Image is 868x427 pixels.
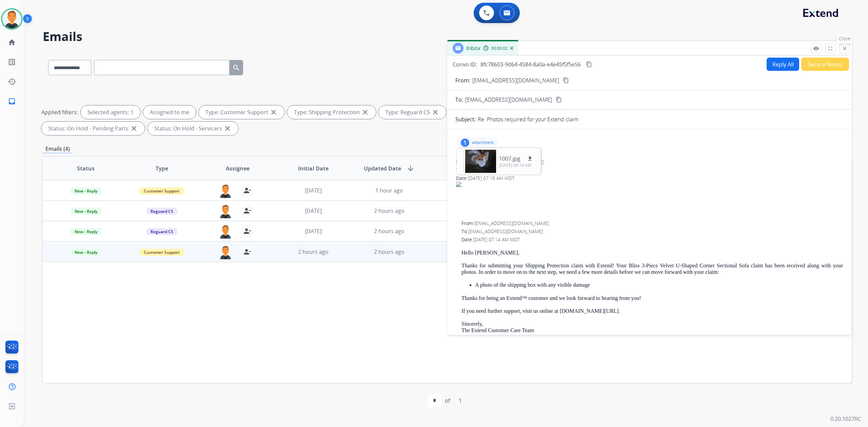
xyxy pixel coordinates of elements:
[837,34,852,44] p: Close
[146,228,177,235] span: Reguard CS
[361,108,369,116] mat-icon: close
[71,228,101,235] span: New - Reply
[243,207,251,215] mat-icon: person_remove
[374,207,405,215] span: 2 hours ago
[243,186,251,195] mat-icon: person_remove
[461,236,843,243] div: Date:
[461,139,469,147] div: 1
[223,124,232,133] mat-icon: close
[219,245,232,259] img: agent-avatar
[455,96,463,104] p: To:
[219,204,232,218] img: agent-avatar
[456,182,843,187] img: ii_19981066764224ae2591
[156,164,168,172] span: Type
[456,167,843,174] div: To:
[472,76,559,84] p: [EMAIL_ADDRESS][DOMAIN_NAME]
[465,96,552,104] span: [EMAIL_ADDRESS][DOMAIN_NAME]
[461,228,843,235] div: To:
[8,38,16,46] mat-icon: home
[298,248,329,256] span: 2 hours ago
[431,108,439,116] mat-icon: close
[232,64,240,72] mat-icon: search
[455,76,470,84] p: From:
[2,9,21,28] img: avatar
[456,159,843,165] div: From:
[41,108,78,116] p: Applied filters:
[827,45,833,52] mat-icon: fullscreen
[8,78,16,86] mat-icon: history
[472,140,494,145] p: attachment
[813,45,819,52] mat-icon: remove_red_eye
[461,263,843,275] p: Thanks for submitting your Shipping Protection claim with Extend! Your Bliss 3-Piece Velvet U-Sha...
[71,249,101,256] span: New - Reply
[842,45,848,52] mat-icon: close
[8,58,16,66] mat-icon: list_alt
[243,248,251,256] mat-icon: person_remove
[466,44,480,52] span: Inbox
[140,249,184,256] span: Customer Support
[527,156,533,162] mat-icon: download
[305,187,322,194] span: [DATE]
[199,105,284,119] div: Type: Customer Support
[586,61,592,67] mat-icon: content_copy
[461,220,843,227] div: From:
[43,30,852,43] h2: Emails
[143,105,196,119] div: Assigned to me
[468,228,543,235] span: [EMAIL_ADDRESS][DOMAIN_NAME]
[287,105,376,119] div: Type: Shipping Protection
[77,164,95,172] span: Status
[379,105,446,119] div: Type: Reguard CS
[456,175,843,182] div: Date:
[146,208,177,215] span: Reguard CS
[499,155,520,163] p: 1007.jpg
[461,321,843,333] p: Sincerely, The Extend Customer Care Team
[71,187,101,195] span: New - Reply
[461,295,843,301] p: Thanks for being an Extend™ customer and we look forward to hearing from you!
[474,220,549,226] span: [EMAIL_ADDRESS][DOMAIN_NAME]
[556,97,562,103] mat-icon: content_copy
[499,163,534,168] p: [DATE] 09:18 AM
[830,415,861,423] p: 0.20.1027RC
[43,145,73,153] p: Emails (4)
[219,184,232,198] img: agent-avatar
[491,46,508,51] span: 00:00:02
[453,394,467,407] div: 1
[305,227,322,235] span: [DATE]
[840,43,850,54] button: Close
[563,77,569,83] mat-icon: content_copy
[219,224,232,239] img: agent-avatar
[305,207,322,215] span: [DATE]
[461,250,843,256] p: Hello [PERSON_NAME],
[375,187,403,194] span: 1 hour ago
[226,164,250,172] span: Assignee
[801,58,849,71] button: Secure Notes
[140,187,184,195] span: Customer Support
[243,227,251,235] mat-icon: person_remove
[767,58,799,71] button: Reply All
[480,61,581,68] span: 8fc78603-9d64-4584-8a0a-e4e45f5f5e56
[461,308,843,314] p: If you need further support, visit us online at [DOMAIN_NAME][URL].
[478,115,578,123] p: Re: Photos required for your Extend claim
[374,248,405,256] span: 2 hours ago
[41,122,145,135] div: Status: On Hold - Pending Parts
[270,108,278,116] mat-icon: close
[473,236,520,243] span: [DATE] 07:14 AM MDT
[71,208,101,215] span: New - Reply
[364,164,401,172] span: Updated Date
[147,122,238,135] div: Status: On Hold - Servicers
[8,97,16,105] mat-icon: inbox
[453,60,477,68] p: Convo ID:
[407,164,415,172] mat-icon: arrow_downward
[455,115,476,123] p: Subject:
[475,282,843,288] p: A photo of the shipping box with any visible damage
[298,164,329,172] span: Initial Date
[468,175,514,181] span: [DATE] 07:18 AM MDT
[130,124,138,133] mat-icon: close
[445,396,450,405] div: of
[374,227,405,235] span: 2 hours ago
[81,105,140,119] div: Selected agents: 1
